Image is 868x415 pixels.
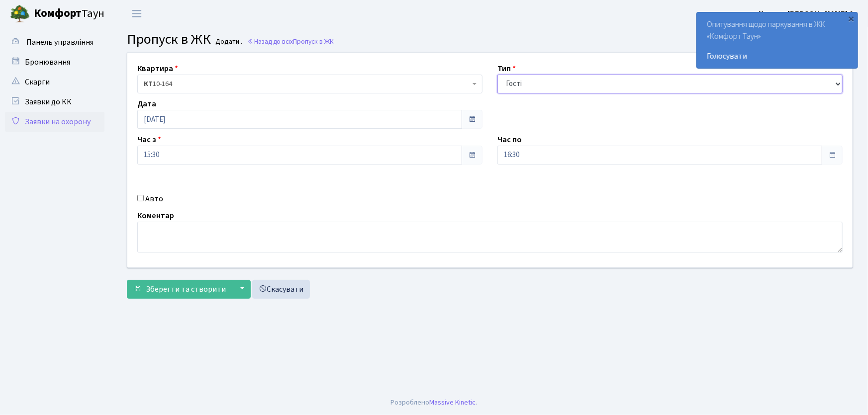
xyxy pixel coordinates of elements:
label: Дата [137,98,156,110]
label: Коментар [137,210,174,222]
div: Опитування щодо паркування в ЖК «Комфорт Таун» [697,12,858,68]
label: Час з [137,134,161,146]
button: Переключити навігацію [124,5,149,22]
b: Комфорт [34,5,82,21]
small: Додати . [214,38,243,46]
a: Massive Kinetic [430,397,476,408]
label: Квартира [137,63,178,75]
span: <b>КТ</b>&nbsp;&nbsp;&nbsp;&nbsp;10-164 [144,79,470,89]
a: Голосувати [707,50,848,62]
a: Скарги [5,72,104,92]
a: Бронювання [5,52,104,72]
a: Скасувати [252,280,310,299]
label: Час по [497,134,522,146]
div: Розроблено . [391,397,478,408]
div: × [847,13,857,23]
span: Пропуск в ЖК [127,29,211,49]
img: logo.png [10,4,30,24]
span: Зберегти та створити [146,284,226,295]
span: <b>КТ</b>&nbsp;&nbsp;&nbsp;&nbsp;10-164 [137,75,482,93]
a: Цитрус [PERSON_NAME] А. [759,8,856,20]
label: Авто [145,193,163,205]
span: Таун [34,5,104,22]
button: Зберегти та створити [127,280,232,299]
b: Цитрус [PERSON_NAME] А. [759,8,856,19]
b: КТ [144,79,153,89]
a: Заявки на охорону [5,112,104,132]
a: Заявки до КК [5,92,104,112]
a: Назад до всіхПропуск в ЖК [247,37,334,46]
span: Панель управління [26,37,94,48]
span: Пропуск в ЖК [293,37,334,46]
label: Тип [497,63,516,75]
a: Панель управління [5,32,104,52]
